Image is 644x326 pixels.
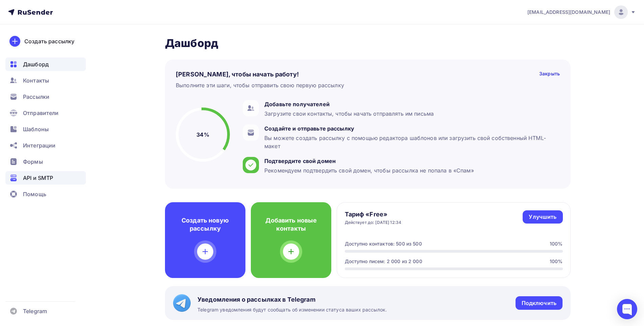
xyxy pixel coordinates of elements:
[23,109,59,117] span: Отправители
[345,210,402,218] h4: Тариф «Free»
[197,306,387,313] span: Telegram уведомления будут сообщать об изменении статуса ваших рассылок.
[529,213,556,221] div: Улучшить
[264,100,434,108] div: Добавьте получателей
[176,70,299,78] h4: [PERSON_NAME], чтобы начать работу!
[539,70,560,78] div: Закрыть
[23,190,46,198] span: Помощь
[5,155,86,168] a: Формы
[23,158,43,166] span: Формы
[264,134,556,150] div: Вы можете создать рассылку с помощью редактора шаблонов или загрузить свой собственный HTML-макет
[264,124,556,133] div: Создайте и отправьте рассылку
[522,299,556,307] div: Подключить
[196,131,209,139] h5: 34%
[527,5,636,19] a: [EMAIL_ADDRESS][DOMAIN_NAME]
[345,220,402,225] div: Действует до: [DATE] 12:34
[527,9,610,16] span: [EMAIL_ADDRESS][DOMAIN_NAME]
[23,76,49,85] span: Контакты
[23,174,53,182] span: API и SMTP
[23,307,47,315] span: Telegram
[345,258,422,265] div: Доступно писем: 2 000 из 2 000
[165,37,571,50] h2: Дашборд
[176,81,344,89] div: Выполните эти шаги, чтобы отправить свою первую рассылку
[23,125,49,133] span: Шаблоны
[345,240,422,247] div: Доступно контактов: 500 из 500
[23,141,55,149] span: Интеграции
[264,157,474,165] div: Подтвердите свой домен
[23,60,49,68] span: Дашборд
[5,74,86,87] a: Контакты
[197,296,387,304] span: Уведомления о рассылках в Telegram
[5,90,86,103] a: Рассылки
[264,110,434,118] div: Загрузите свои контакты, чтобы начать отправлять им письма
[5,57,86,71] a: Дашборд
[23,93,49,101] span: Рассылки
[5,122,86,136] a: Шаблоны
[262,216,320,233] h4: Добавить новые контакты
[550,240,563,247] div: 100%
[5,106,86,120] a: Отправители
[264,166,474,174] div: Рекомендуем подтвердить свой домен, чтобы рассылка не попала в «Спам»
[550,258,563,265] div: 100%
[24,37,74,45] div: Создать рассылку
[176,216,235,233] h4: Создать новую рассылку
